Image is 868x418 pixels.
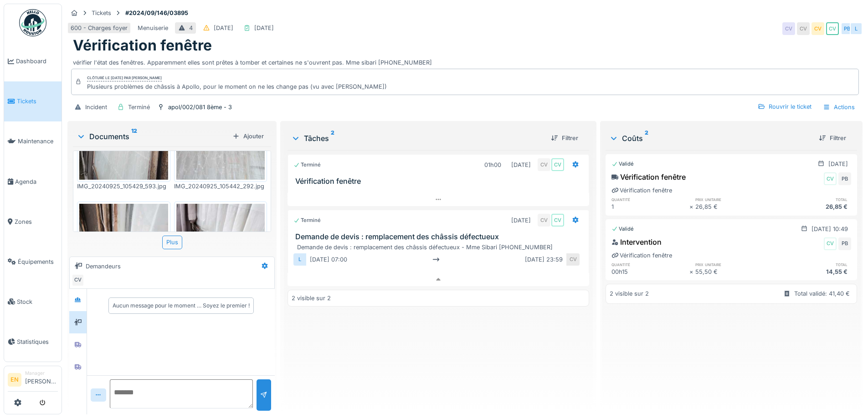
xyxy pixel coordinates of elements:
[79,204,168,322] img: igk5w5gdvnc2bro8jvztslhsiam3
[122,9,192,17] strong: #2024/09/146/03895
[689,267,695,276] div: ×
[87,75,162,81] div: Clôturé le [DATE] par [PERSON_NAME]
[538,158,550,171] div: CV
[815,132,850,144] div: Filtrer
[826,22,839,35] div: CV
[695,267,773,276] div: 55,50 €
[841,22,853,35] div: PB
[689,202,695,211] div: ×
[611,202,689,211] div: 1
[850,22,863,35] div: L
[18,257,58,266] span: Équipements
[138,24,168,32] div: Menuiserie
[189,24,193,32] div: 4
[306,253,566,266] div: [DATE] 07:00 [DATE] 23:59
[551,158,564,171] div: CV
[229,130,267,142] div: Ajouter
[484,161,501,169] div: 01h00
[254,24,274,32] div: [DATE]
[611,251,672,260] div: Vérification fenêtre
[17,337,58,346] span: Statistiques
[824,237,837,250] div: CV
[214,24,233,32] div: [DATE]
[819,101,859,114] div: Actions
[4,121,62,161] a: Maintenance
[293,217,321,224] div: Terminé
[695,196,773,202] h6: prix unitaire
[551,214,564,227] div: CV
[611,196,689,202] h6: quantité
[113,302,250,310] div: Aucun message pour le moment … Soyez le premier !
[128,103,150,111] div: Terminé
[73,55,857,67] div: vérifier l'état des fenêtres. Apparemment elles sont prêtes à tomber et certaines ne s'ouvrent pa...
[8,370,58,392] a: EN Manager[PERSON_NAME]
[797,22,810,35] div: CV
[92,9,111,17] div: Tickets
[297,243,583,252] div: Demande de devis : remplacement des châssis défectueux - Mme Sibari [PHONE_NUMBER]
[609,133,812,144] div: Coûts
[4,161,62,201] a: Agenda
[15,217,58,226] span: Zones
[4,242,62,282] a: Équipements
[812,22,824,35] div: CV
[168,103,232,111] div: apol/002/081 8ème - 3
[87,82,387,91] div: Plusieurs problèmes de châssis à Apollo, pour le moment on ne les change pas (vu avec [PERSON_NAME])
[695,202,773,211] div: 26,85 €
[17,97,58,106] span: Tickets
[176,204,265,322] img: eugjkfs8naxqnuib0fcfzm1y4khw
[773,267,851,276] div: 14,55 €
[17,297,58,306] span: Stock
[754,101,815,113] div: Rouvrir le ticket
[4,322,62,362] a: Statistiques
[18,137,58,146] span: Maintenance
[174,182,267,191] div: IMG_20240925_105442_292.jpg
[25,370,58,377] div: Manager
[611,171,686,182] div: Vérification fenêtre
[828,160,848,168] div: [DATE]
[567,253,580,266] div: CV
[4,41,62,81] a: Dashboard
[162,236,182,249] div: Plus
[331,133,334,144] sup: 2
[131,131,137,142] sup: 12
[15,177,58,186] span: Agenda
[838,172,851,185] div: PB
[295,177,585,186] h3: Vérification fenêtre
[812,225,848,233] div: [DATE] 10:49
[773,202,851,211] div: 26,85 €
[16,57,58,65] span: Dashboard
[72,274,84,287] div: CV
[77,131,229,142] div: Documents
[4,201,62,242] a: Zones
[19,9,46,36] img: Badge_color-CXgf-gQk.svg
[71,24,128,32] div: 600 - Charges foyer
[86,262,121,271] div: Demandeurs
[773,196,851,202] h6: total
[611,160,634,168] div: Validé
[25,370,58,389] li: [PERSON_NAME]
[73,37,212,54] h1: Vérification fenêtre
[782,22,795,35] div: CV
[611,186,672,195] div: Vérification fenêtre
[824,172,837,185] div: CV
[8,373,21,387] li: EN
[292,294,331,302] div: 2 visible sur 2
[794,289,850,298] div: Total validé: 41,40 €
[610,289,649,298] div: 2 visible sur 2
[695,262,773,267] h6: prix unitaire
[645,133,648,144] sup: 2
[77,182,170,191] div: IMG_20240925_105429_593.jpg
[511,216,531,225] div: [DATE]
[773,262,851,267] h6: total
[4,282,62,322] a: Stock
[611,267,689,276] div: 00h15
[838,237,851,250] div: PB
[538,214,550,227] div: CV
[611,225,634,233] div: Validé
[511,161,531,169] div: [DATE]
[293,253,306,266] div: L
[547,132,582,144] div: Filtrer
[85,103,107,111] div: Incident
[611,237,662,247] div: Intervention
[291,133,543,144] div: Tâches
